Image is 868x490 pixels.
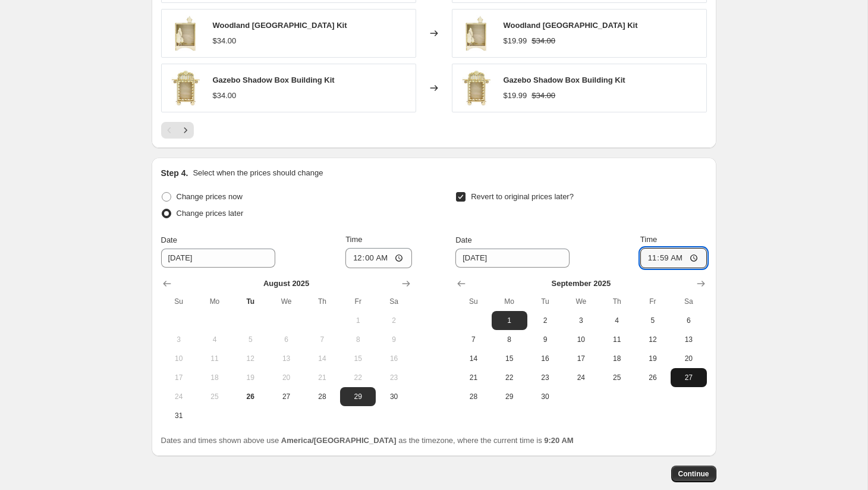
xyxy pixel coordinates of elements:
span: 21 [309,373,335,382]
span: 24 [166,392,192,401]
span: 20 [273,373,299,382]
p: Select when the prices should change [193,167,323,179]
button: Show next month, October 2025 [693,275,709,292]
button: Saturday August 2 2025 [376,311,411,330]
span: 3 [166,335,192,344]
span: 30 [532,392,558,401]
span: 23 [532,373,558,382]
button: Wednesday September 24 2025 [563,368,599,387]
button: Monday September 22 2025 [492,368,527,387]
span: 30 [380,392,407,401]
th: Tuesday [232,292,268,311]
span: $19.99 [504,91,527,100]
span: $19.99 [504,36,527,45]
button: Tuesday September 2 2025 [527,311,563,330]
span: Time [640,235,657,244]
span: 25 [603,373,630,382]
th: Wednesday [563,292,599,311]
h2: Step 4. [161,167,188,179]
button: Saturday September 6 2025 [671,311,706,330]
b: 9:20 AM [544,436,573,445]
button: Monday September 1 2025 [492,311,527,330]
nav: Pagination [161,122,194,139]
span: 12 [640,335,666,344]
button: Sunday August 24 2025 [161,387,197,406]
span: 19 [237,373,263,382]
button: Show previous month, July 2025 [159,275,175,292]
span: 12 [237,354,263,363]
button: Monday August 11 2025 [197,349,232,368]
span: Date [455,235,471,244]
span: 22 [496,373,523,382]
button: Friday August 29 2025 [340,387,376,406]
span: Woodland [GEOGRAPHIC_DATA] Kit [504,21,638,30]
span: $34.00 [532,36,555,45]
span: Tu [237,297,263,306]
th: Monday [492,292,527,311]
button: Friday August 15 2025 [340,349,376,368]
button: Sunday September 28 2025 [455,387,491,406]
span: 18 [603,354,630,363]
span: 7 [460,335,486,344]
span: 9 [380,335,407,344]
button: Sunday September 21 2025 [455,368,491,387]
span: 4 [603,316,630,325]
button: Wednesday September 3 2025 [563,311,599,330]
button: Friday August 22 2025 [340,368,376,387]
th: Saturday [671,292,706,311]
span: 17 [166,373,192,382]
span: 10 [166,354,192,363]
span: 25 [202,392,228,401]
span: 16 [532,354,558,363]
input: 12:00 [640,248,707,268]
span: 13 [273,354,299,363]
button: Friday September 12 2025 [635,330,671,349]
button: Sunday August 17 2025 [161,368,197,387]
span: Tu [532,297,558,306]
span: 18 [202,373,228,382]
span: 31 [166,411,192,420]
span: 28 [460,392,486,401]
button: Thursday September 11 2025 [599,330,634,349]
th: Wednesday [268,292,304,311]
img: IMG_4972_fin_80x.jpg [168,70,203,106]
span: We [568,297,594,306]
button: Sunday September 7 2025 [455,330,491,349]
input: 12:00 [345,248,412,268]
span: Time [345,235,362,244]
span: $34.00 [213,91,237,100]
span: 24 [568,373,594,382]
button: Thursday August 14 2025 [304,349,340,368]
span: 3 [568,316,594,325]
button: Today Tuesday August 26 2025 [232,387,268,406]
span: 19 [640,354,666,363]
button: Monday August 18 2025 [197,368,232,387]
button: Saturday September 20 2025 [671,349,706,368]
span: Continue [678,469,709,479]
button: Saturday August 16 2025 [376,349,411,368]
span: 8 [496,335,523,344]
span: 13 [675,335,702,344]
button: Friday September 26 2025 [635,368,671,387]
button: Friday August 1 2025 [340,311,376,330]
span: 22 [345,373,371,382]
span: 10 [568,335,594,344]
button: Tuesday August 12 2025 [232,349,268,368]
button: Monday September 8 2025 [492,330,527,349]
input: 8/26/2025 [455,249,570,268]
th: Thursday [304,292,340,311]
th: Thursday [599,292,634,311]
button: Tuesday September 23 2025 [527,368,563,387]
span: 15 [345,354,371,363]
button: Monday August 25 2025 [197,387,232,406]
span: Dates and times shown above use as the timezone, where the current time is [161,436,574,445]
span: 6 [273,335,299,344]
span: 6 [675,316,702,325]
span: $34.00 [532,91,555,100]
span: $34.00 [213,36,237,45]
span: Revert to original prices later? [471,192,574,201]
button: Monday September 29 2025 [492,387,527,406]
button: Saturday September 27 2025 [671,368,706,387]
span: 4 [202,335,228,344]
button: Monday August 4 2025 [197,330,232,349]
